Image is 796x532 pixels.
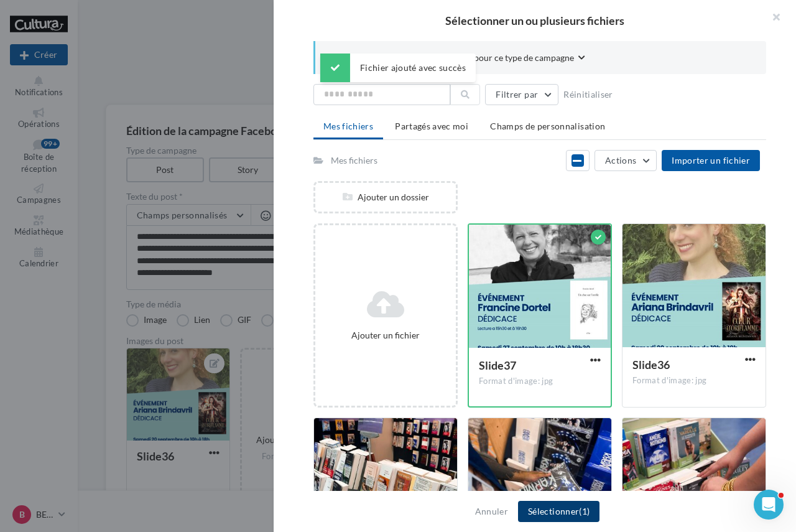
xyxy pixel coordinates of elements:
[579,506,590,516] span: (1)
[490,121,605,131] span: Champs de personnalisation
[294,15,776,26] h2: Sélectionner un ou plusieurs fichiers
[518,501,599,522] button: Sélectionner(1)
[595,150,657,171] button: Actions
[323,121,373,131] span: Mes fichiers
[331,154,377,167] div: Mes fichiers
[335,52,574,64] span: Consulter les contraintes attendues pour ce type de campagne
[395,121,468,131] span: Partagés avec moi
[672,155,750,166] span: Importer un fichier
[632,358,670,371] span: Slide36
[605,155,636,166] span: Actions
[320,54,476,82] div: Fichier ajouté avec succès
[479,358,516,372] span: Slide37
[320,329,451,342] div: Ajouter un fichier
[485,84,558,105] button: Filtrer par
[662,150,760,171] button: Importer un fichier
[470,504,513,519] button: Annuler
[754,490,784,520] iframe: Intercom live chat
[315,191,456,203] div: Ajouter un dossier
[335,51,585,67] button: Consulter les contraintes attendues pour ce type de campagne
[558,87,618,102] button: Réinitialiser
[479,376,601,387] div: Format d'image: jpg
[632,375,756,386] div: Format d'image: jpg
